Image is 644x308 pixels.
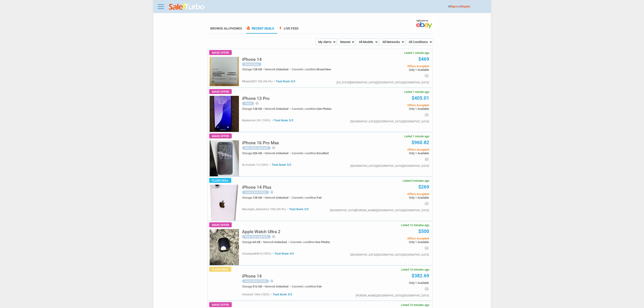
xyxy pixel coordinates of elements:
[242,97,270,101] a: iPhone 13 Pro
[255,101,259,105] i: help
[242,146,271,150] div: New (box opened)
[350,120,429,123] div: [GEOGRAPHIC_DATA],[GEOGRAPHIC_DATA],[GEOGRAPHIC_DATA]
[401,224,429,227] span: Listed 12 minutes ago
[361,237,429,240] span: Offers Accepted
[253,68,262,71] span: 128 GB
[253,240,260,244] span: 64 GB
[210,185,239,221] img: s-l225.jpg
[278,27,298,34] a: boltLive Feed
[269,163,291,166] span: Trust Score: 5/5
[242,230,280,234] a: Apple Watch Ultra 2
[356,294,429,297] div: [PERSON_NAME],[GEOGRAPHIC_DATA],[GEOGRAPHIC_DATA]
[276,152,288,155] span: Unlocked
[404,51,429,54] span: Listed 1 minute ago
[242,141,279,145] h5: iPhone 16 Pro Max
[242,208,286,211] span: macalegin_electronics 7266 (99.5%)
[253,152,262,155] span: 256 GB
[424,201,429,206] i: email
[242,274,262,278] h5: iPhone 14
[242,252,271,255] span: utvasquez848 8 (100%)
[209,222,232,227] span: Make Offer
[242,58,262,62] a: iPhone 14
[275,240,287,244] span: Unlocked
[461,5,470,8] a: Register
[424,74,429,78] i: email
[276,285,288,288] span: Unlocked
[242,57,262,62] h5: iPhone 14
[210,57,239,86] img: s-l225.jpg
[253,196,262,199] span: 128 GB
[263,241,290,244] div: Network:
[292,196,322,199] div: Cosmetic condition:
[242,196,265,199] div: Storage:
[169,3,205,11] img: saleturbo.com - Online Deals and Discount Coupons
[265,152,292,155] div: Network:
[270,190,274,194] i: help
[290,241,330,244] div: Cosmetic condition:
[424,246,429,250] i: email
[242,62,261,66] div: Brand New
[317,68,331,71] span: Brand New
[210,229,239,265] img: s-l225.jpg
[246,27,274,34] a: local_fire_departmentRecent Deals
[210,27,242,30] a: Browse AllPhones
[276,68,288,71] span: Unlocked
[272,235,275,238] i: help
[361,104,429,107] span: Offers Accepted
[448,5,451,8] span: Hi!
[272,146,275,149] i: help
[424,113,429,117] i: email
[330,209,429,212] div: [GEOGRAPHIC_DATA][PERSON_NAME],[GEOGRAPHIC_DATA],[GEOGRAPHIC_DATA]
[273,80,295,83] span: Trust Score: 5/5
[209,89,232,94] span: Make Offer
[350,253,429,256] div: [GEOGRAPHIC_DATA],[GEOGRAPHIC_DATA],[GEOGRAPHIC_DATA]
[401,268,429,271] span: Listed 13 minutes ago
[361,196,429,199] span: Only 1 Available
[317,107,332,110] span: See Photos
[242,235,271,239] div: New (box opened)
[242,285,265,288] div: Storage:
[242,163,268,166] span: m_mclaren 13 (100%)
[292,107,332,110] div: Cosmetic condition:
[265,285,292,288] div: Network:
[361,68,429,71] span: Only 1 Available
[412,140,429,145] a: $960.82
[412,95,429,101] a: $405.01
[242,293,269,296] span: hohenz0 1666 (100%)
[242,191,269,194] div: Used (Non-OEM)
[242,152,265,155] div: Storage:
[265,68,292,71] div: Network:
[210,96,239,132] img: s-l225.jpg
[242,96,270,101] h5: iPhone 13 Pro
[292,285,322,288] div: Cosmetic condition:
[350,165,429,167] div: [GEOGRAPHIC_DATA],[GEOGRAPHIC_DATA],[GEOGRAPHIC_DATA]
[401,303,429,306] span: Listed 13 minutes ago
[424,287,429,291] i: email
[418,229,429,234] a: $500
[253,107,262,110] span: 128 GB
[361,152,429,155] span: Only 1 Available
[404,135,429,138] span: Listed 1 minute ago
[242,185,271,189] h5: iPhone 14 Plus
[418,56,429,62] a: $469
[276,196,288,199] span: Unlocked
[292,152,329,155] div: Cosmetic condition:
[229,27,242,30] span: Phones
[459,5,470,8] span: or
[337,81,429,84] div: [US_STATE][GEOGRAPHIC_DATA],[GEOGRAPHIC_DATA],[GEOGRAPHIC_DATA]
[209,267,231,272] span: Flash Deal
[361,193,429,195] span: Offers Accepted
[242,107,265,110] div: Storage:
[412,273,429,278] a: $382.69
[242,230,280,234] h5: Apple Watch Ultra 2
[265,196,292,199] div: Network:
[242,80,273,83] span: mlopez2001 266 (94.4%)
[361,65,429,68] span: Offers Accepted
[242,275,262,278] a: iPhone 14
[292,68,331,71] div: Cosmetic condition:
[242,142,279,145] a: iPhone 16 Pro Max
[403,179,429,182] span: Listed 5 minutes ago
[317,285,322,288] span: Fair
[424,157,429,161] i: email
[317,152,329,155] span: Excellent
